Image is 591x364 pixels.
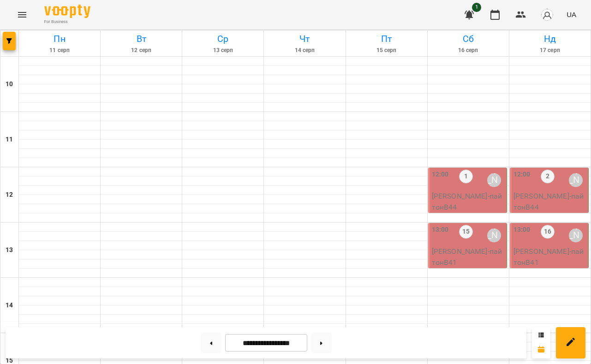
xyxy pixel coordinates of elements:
span: 1 [472,3,481,12]
h6: 12 серп [102,46,180,55]
p: [PERSON_NAME] - пайтонВ41 [513,246,586,268]
img: Voopty Logo [44,5,90,18]
h6: Сб [429,32,507,46]
p: [PERSON_NAME] - пайтонВ44 [513,191,586,212]
div: Володимир Ярошинський [487,173,501,187]
h6: Нд [511,32,589,46]
h6: 10 [6,79,13,89]
label: 15 [459,225,473,239]
h6: 14 серп [265,46,344,55]
h6: Вт [102,32,180,46]
h6: Пт [347,32,426,46]
p: [PERSON_NAME] - пайтонВ41 [432,246,505,268]
h6: 11 серп [20,46,99,55]
h6: Чт [265,32,344,46]
h6: 13 [6,245,13,255]
label: 13:00 [513,225,531,235]
label: 12:00 [513,170,531,180]
p: [PERSON_NAME] - пайтонВ44 [432,191,505,212]
h6: 12 [6,190,13,200]
h6: 16 серп [429,46,507,55]
label: 12:00 [432,170,449,180]
span: UA [567,10,576,19]
label: 2 [541,170,555,183]
h6: 13 серп [184,46,262,55]
h6: 14 [6,300,13,311]
h6: 15 серп [347,46,426,55]
h6: Пн [20,32,99,46]
button: Menu [11,4,33,26]
img: avatar_s.png [541,8,554,21]
div: Володимир Ярошинський [487,229,501,242]
label: 13:00 [432,225,449,235]
h6: 17 серп [511,46,589,55]
label: 16 [541,225,555,239]
h6: 11 [6,135,13,145]
label: 1 [459,170,473,183]
div: Володимир Ярошинський [569,173,583,187]
h6: Ср [184,32,262,46]
button: UA [563,6,580,23]
span: For Business [44,19,90,25]
div: Володимир Ярошинський [569,229,583,242]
